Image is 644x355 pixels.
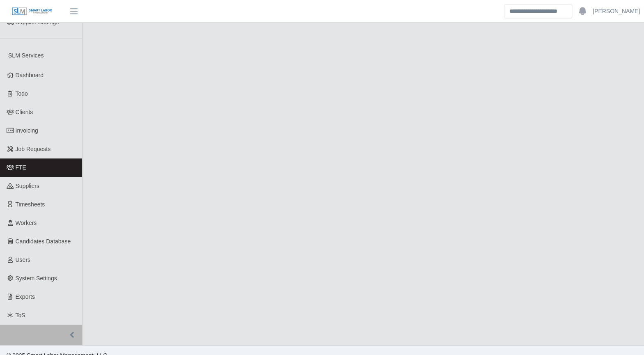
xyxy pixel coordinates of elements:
span: Dashboard [16,72,44,78]
span: Users [16,257,31,263]
span: Invoicing [16,127,38,134]
img: SLM Logo [11,7,53,16]
span: Suppliers [16,183,39,189]
span: Todo [16,90,28,97]
span: FTE [16,164,26,171]
span: Clients [16,109,33,115]
span: ToS [16,312,25,318]
span: SLM Services [8,52,44,59]
span: Exports [16,293,35,300]
a: [PERSON_NAME] [593,7,640,16]
span: Workers [16,220,37,226]
input: Search [504,4,572,18]
span: Timesheets [16,201,45,208]
span: System Settings [16,275,57,282]
span: Candidates Database [16,238,71,245]
span: Job Requests [16,146,51,152]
